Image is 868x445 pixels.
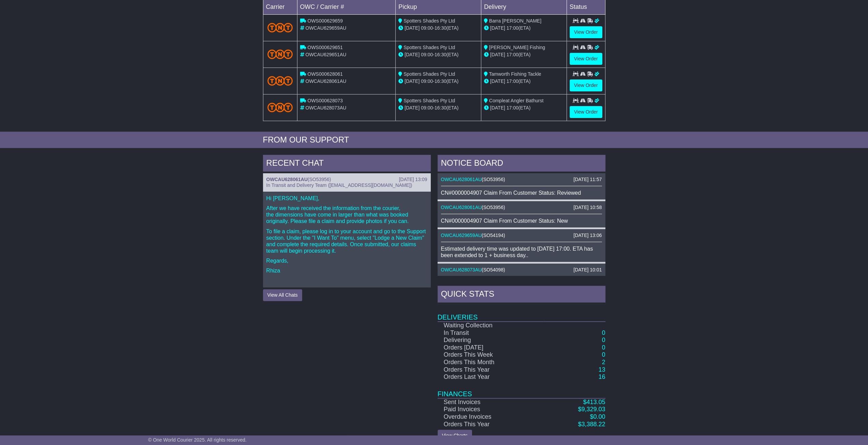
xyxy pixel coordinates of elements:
[421,25,433,31] span: 09:00
[305,105,346,110] span: OWCAU628073AU
[435,78,446,84] span: 16:30
[490,25,505,31] span: [DATE]
[266,205,427,225] p: After we have received the information from the courier, the dimensions have come in larger than ...
[266,182,412,188] span: In Transit and Delivery Team ([EMAIL_ADDRESS][DOMAIN_NAME])
[438,406,543,413] td: Paid Invoices
[483,267,503,272] span: SO54098
[441,246,602,258] div: Estimated delivery time was updated to [DATE] 17:00. ETA has been extended to 1 + business day..
[484,25,564,32] div: (ETA)
[309,177,329,182] span: SO53956
[421,78,433,84] span: 09:00
[441,190,602,196] div: CN#0000004907 Claim From Customer Status: Reviewed
[438,344,543,352] td: Orders [DATE]
[441,218,602,224] div: CN#0000004907 Claim From Customer Status: New
[489,98,544,103] span: Compleat Angler Bathurst
[489,45,545,50] span: [PERSON_NAME] Fishing
[506,52,518,57] span: 17:00
[438,322,543,329] td: Waiting Collection
[398,104,478,112] div: - (ETA)
[307,98,343,103] span: OWS000628073
[263,155,431,173] div: RECENT CHAT
[578,406,605,413] a: $9,329.03
[578,421,605,428] a: $3,388.22
[489,71,541,77] span: Tamworth Fishing Tackle
[441,233,482,238] a: OWCAU629659AU
[573,205,602,210] div: [DATE] 10:58
[438,430,472,442] a: View Charts
[403,18,455,24] span: Spotters Shades Pty Ltd
[307,45,343,50] span: OWS000629651
[403,45,455,50] span: Spotters Shades Pty Ltd
[438,286,605,304] div: Quick Stats
[570,53,602,65] a: View Order
[602,344,605,351] a: 0
[590,413,605,420] a: $0.00
[483,177,503,182] span: SO53956
[404,52,420,57] span: [DATE]
[267,76,293,85] img: TNT_Domestic.png
[435,25,446,31] span: 16:30
[438,381,605,398] td: Finances
[438,337,543,344] td: Delivering
[484,78,564,85] div: (ETA)
[398,25,478,32] div: - (ETA)
[404,25,420,31] span: [DATE]
[404,105,420,110] span: [DATE]
[266,177,308,182] a: OWCAU628061AU
[404,78,420,84] span: [DATE]
[441,177,602,182] div: ( )
[583,399,605,405] a: $413.05
[573,267,602,273] div: [DATE] 10:01
[148,437,247,443] span: © One World Courier 2025. All rights reserved.
[403,71,455,77] span: Spotters Shades Pty Ltd
[307,71,343,77] span: OWS000628061
[438,155,605,173] div: NOTICE BOARD
[573,233,602,238] div: [DATE] 13:06
[441,205,602,210] div: ( )
[586,399,605,405] span: 413.05
[438,304,605,322] td: Deliveries
[490,78,505,84] span: [DATE]
[489,18,541,24] span: Barra [PERSON_NAME]
[483,205,503,210] span: SO53956
[305,78,346,84] span: OWCAU628061AU
[263,289,302,301] button: View All Chats
[570,26,602,38] a: View Order
[305,52,346,57] span: OWCAU629651AU
[438,359,543,366] td: Orders This Month
[263,135,605,145] div: FROM OUR SUPPORT
[602,351,605,358] a: 0
[490,52,505,57] span: [DATE]
[602,329,605,336] a: 0
[570,106,602,118] a: View Order
[266,177,427,182] div: ( )
[598,366,605,373] a: 13
[438,413,543,421] td: Overdue Invoices
[438,351,543,359] td: Orders This Week
[267,23,293,32] img: TNT_Domestic.png
[266,195,427,202] p: Hi [PERSON_NAME],
[398,51,478,58] div: - (ETA)
[266,257,427,264] p: Regards,
[403,98,455,103] span: Spotters Shades Pty Ltd
[438,373,543,381] td: Orders Last Year
[506,105,518,110] span: 17:00
[602,359,605,366] a: 2
[441,233,602,238] div: ( )
[421,52,433,57] span: 09:00
[484,104,564,112] div: (ETA)
[438,329,543,337] td: In Transit
[438,421,543,428] td: Orders This Year
[421,105,433,110] span: 09:00
[266,228,427,254] p: To file a claim, please log in to your account and go to the Support section. Under the "I Want T...
[602,337,605,343] a: 0
[581,406,605,413] span: 9,329.03
[506,25,518,31] span: 17:00
[441,267,602,273] div: ( )
[484,51,564,58] div: (ETA)
[441,205,482,210] a: OWCAU628061AU
[435,52,446,57] span: 16:30
[435,105,446,110] span: 16:30
[267,49,293,59] img: TNT_Domestic.png
[307,18,343,24] span: OWS000629659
